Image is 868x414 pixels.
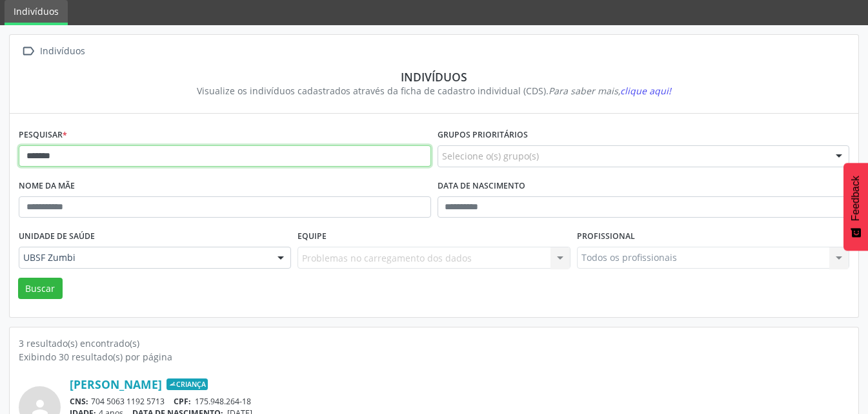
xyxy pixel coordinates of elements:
label: Profissional [577,227,635,247]
span: clique aqui! [620,85,671,97]
label: Nome da mãe [19,176,75,196]
div: 3 resultado(s) encontrado(s) [19,336,849,350]
div: Visualize os indivíduos cadastrados através da ficha de cadastro individual (CDS). [28,84,840,98]
i: Para saber mais, [549,85,671,97]
label: Pesquisar [19,125,67,145]
i:  [19,42,37,61]
span: UBSF Zumbi [23,251,265,264]
span: Selecione o(s) grupo(s) [442,149,539,163]
button: Feedback - Mostrar pesquisa [843,163,868,251]
div: Indivíduos [37,42,87,61]
span: 175.948.264-18 [195,396,251,407]
span: CNS: [70,396,88,407]
button: Buscar [18,278,63,300]
span: Feedback [850,176,862,221]
label: Grupos prioritários [438,125,528,145]
label: Equipe [298,227,327,247]
a:  Indivíduos [19,42,87,61]
a: [PERSON_NAME] [70,377,162,391]
label: Unidade de saúde [19,227,95,247]
span: CPF: [174,396,191,407]
div: 704 5063 1192 5713 [70,396,849,407]
span: Criança [167,378,208,390]
div: Exibindo 30 resultado(s) por página [19,350,849,364]
div: Indivíduos [28,70,840,84]
label: Data de nascimento [438,176,525,196]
